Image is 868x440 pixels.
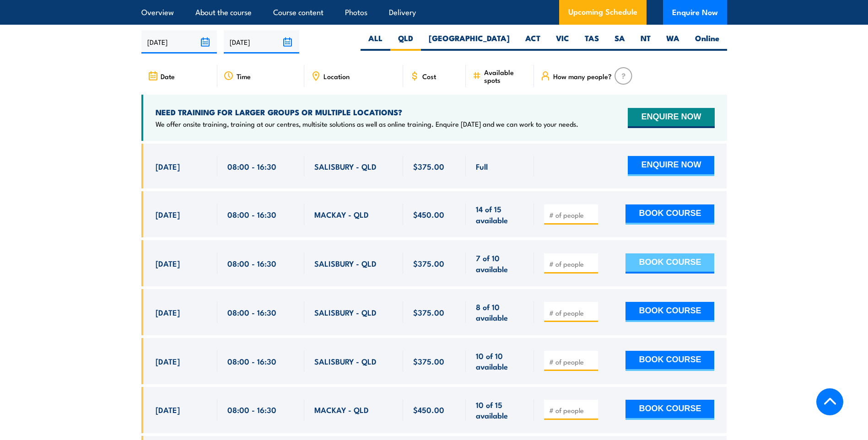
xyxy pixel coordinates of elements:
label: NT [633,33,658,51]
label: QLD [390,33,421,51]
button: ENQUIRE NOW [628,108,714,128]
span: [DATE] [156,161,180,172]
input: # of people [549,406,595,415]
input: # of people [549,308,595,317]
span: MACKAY - QLD [314,209,369,220]
span: Available spots [484,68,528,84]
span: 08:00 - 16:30 [227,209,276,220]
span: 08:00 - 16:30 [227,258,276,268]
span: 08:00 - 16:30 [227,307,276,317]
input: From date [141,30,217,54]
span: $450.00 [413,209,444,220]
span: 10 of 10 available [476,350,524,372]
label: [GEOGRAPHIC_DATA] [421,33,518,51]
label: Online [687,33,727,51]
span: Time [237,72,251,80]
label: TAS [577,33,607,51]
button: BOOK COURSE [625,204,714,225]
label: WA [658,33,687,51]
h4: NEED TRAINING FOR LARGER GROUPS OR MULTIPLE LOCATIONS? [156,107,578,117]
span: [DATE] [156,404,180,415]
label: SA [607,33,633,51]
span: 08:00 - 16:30 [227,404,276,415]
span: Full [476,161,488,172]
span: [DATE] [156,258,180,268]
label: ALL [361,33,390,51]
span: 08:00 - 16:30 [227,161,276,172]
input: # of people [549,210,595,220]
span: [DATE] [156,356,180,366]
span: [DATE] [156,209,180,220]
p: We offer onsite training, training at our centres, multisite solutions as well as online training... [156,119,578,129]
button: BOOK COURSE [625,253,714,274]
button: BOOK COURSE [625,302,714,322]
button: BOOK COURSE [625,400,714,420]
span: $375.00 [413,356,444,366]
span: SALISBURY - QLD [314,307,377,317]
input: # of people [549,357,595,366]
span: Date [161,72,175,80]
button: BOOK COURSE [625,351,714,371]
span: MACKAY - QLD [314,404,369,415]
span: [DATE] [156,307,180,317]
span: 7 of 10 available [476,252,524,274]
span: How many people? [553,72,612,80]
span: SALISBURY - QLD [314,258,377,268]
span: SALISBURY - QLD [314,356,377,366]
span: 8 of 10 available [476,301,524,323]
span: Cost [422,72,436,80]
span: 14 of 15 available [476,204,524,225]
span: $375.00 [413,307,444,317]
span: SALISBURY - QLD [314,161,377,172]
span: Location [323,72,350,80]
span: $375.00 [413,161,444,172]
input: To date [224,30,299,54]
span: 08:00 - 16:30 [227,356,276,366]
span: $375.00 [413,258,444,268]
label: VIC [548,33,577,51]
label: ACT [518,33,548,51]
button: ENQUIRE NOW [628,156,714,176]
span: $450.00 [413,404,444,415]
span: 10 of 15 available [476,399,524,421]
input: # of people [549,259,595,268]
